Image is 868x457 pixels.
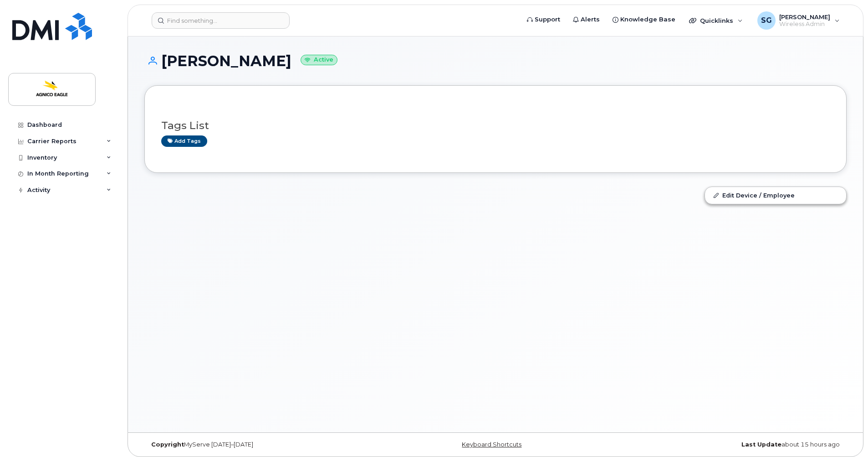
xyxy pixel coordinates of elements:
[741,441,781,448] strong: Last Update
[301,55,337,65] small: Active
[462,441,521,448] a: Keyboard Shortcuts
[161,120,830,131] h3: Tags List
[613,441,847,448] div: about 15 hours ago
[144,53,847,69] h1: [PERSON_NAME]
[705,187,846,203] a: Edit Device / Employee
[161,135,207,147] a: Add tags
[151,441,184,448] strong: Copyright
[144,441,378,448] div: MyServe [DATE]–[DATE]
